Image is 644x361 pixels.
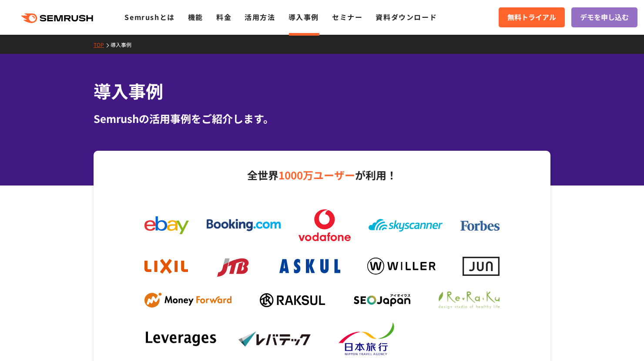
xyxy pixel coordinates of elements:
[279,259,340,273] img: askul
[238,331,312,347] img: levtech
[288,12,319,22] a: 導入事例
[136,166,508,184] p: 全世界 が利用！
[144,331,218,348] img: leverages
[369,219,443,232] img: skyscanner
[124,12,174,22] a: Semrushとは
[460,221,500,231] img: forbes
[367,258,436,275] img: willer
[207,219,281,231] img: booking
[426,330,500,348] img: dummy
[111,41,138,48] a: 導入事例
[507,12,556,23] span: 無料トライアル
[278,167,355,182] span: 1000万ユーザー
[580,12,629,23] span: デモを申し込む
[354,294,410,306] img: seojapan
[215,254,252,279] img: jtb
[144,216,189,234] img: ebay
[463,257,500,275] img: jun
[299,209,351,241] img: vodafone
[499,7,565,27] a: 無料トライアル
[144,293,231,308] img: mf
[571,7,637,27] a: デモを申し込む
[94,111,550,126] div: Semrushの活用事例をご紹介します。
[332,322,406,357] img: nta
[332,12,362,22] a: セミナー
[188,12,203,22] a: 機能
[376,12,437,22] a: 資料ダウンロード
[260,293,325,307] img: raksul
[94,78,550,104] h1: 導入事例
[439,291,500,309] img: ReRaKu
[144,259,188,274] img: lixil
[94,41,111,48] a: TOP
[216,12,231,22] a: 料金
[245,12,275,22] a: 活用方法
